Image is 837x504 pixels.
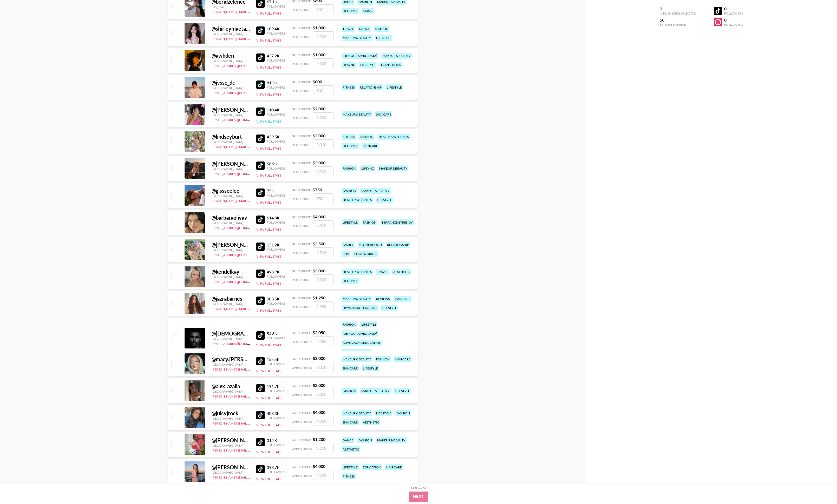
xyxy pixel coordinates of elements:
[292,8,312,12] span: Offer Price:
[362,464,382,470] div: education
[212,106,250,113] div: @ [PERSON_NAME].[PERSON_NAME]
[212,410,250,416] div: @ juicyjrock
[267,215,285,220] div: 614.8K
[292,80,312,84] span: Guide Price:
[212,194,250,198] div: [GEOGRAPHIC_DATA]
[292,411,312,415] span: Guide Price:
[313,220,334,230] input: 4,000
[375,410,392,416] div: lifestyle
[256,438,265,446] img: TikTok
[256,357,265,365] img: TikTok
[376,197,393,203] div: lifestyle
[267,357,285,362] div: 155.5K
[409,492,428,502] button: Next
[256,135,265,143] img: TikTok
[267,107,285,112] div: 110.4K
[292,465,312,469] span: Guide Price:
[342,349,372,355] div: makeup & beauty
[374,26,389,32] div: fashion
[342,446,360,452] div: aesthetic
[267,296,285,301] div: 303.5K
[394,356,411,362] div: haircare
[212,9,313,14] a: [PERSON_NAME][EMAIL_ADDRESS][PERSON_NAME][DOMAIN_NAME]
[292,242,312,246] span: Guide Price:
[342,305,378,311] div: diy/art/satisfaction
[342,26,355,32] div: travel
[724,17,743,23] div: 0
[342,296,372,302] div: makeup & beauty
[212,279,264,284] a: [EMAIL_ADDRESS][DOMAIN_NAME]
[313,470,334,480] input: 4,000
[212,160,250,167] div: @ [PERSON_NAME].kazarina
[380,62,402,68] div: transitions
[267,465,285,470] div: 393.7K
[381,219,414,225] div: terranceistrendy
[212,144,289,149] a: [PERSON_NAME][EMAIL_ADDRESS][DOMAIN_NAME]
[342,219,359,225] div: lifestyle
[292,366,312,369] span: Offer Price:
[212,187,250,194] div: @ gissseelee
[256,281,281,285] button: View Full Stats
[342,340,382,346] div: advocacy & education
[381,305,398,311] div: lifestyle
[256,189,265,197] img: TikTok
[375,35,392,41] div: lifestyle
[292,107,312,111] span: Guide Price:
[212,464,250,471] div: @ [PERSON_NAME]
[376,437,407,443] div: makeup & beauty
[256,411,265,419] img: TikTok
[313,437,325,442] strong: $ 1,200
[256,297,265,305] img: TikTok
[342,473,356,479] div: fitness
[342,188,357,194] div: fashion
[724,23,743,26] div: Followers
[292,278,312,282] span: Offer Price:
[359,84,383,90] div: relationship
[256,343,281,347] button: View Full Stats
[313,383,325,388] strong: $ 2,000
[342,111,372,117] div: makeup & beauty
[362,8,374,14] div: music
[256,396,281,400] button: View Full Stats
[313,416,334,426] input: 4,000
[292,305,312,309] span: Offer Price:
[292,420,312,424] span: Offer Price:
[267,389,285,393] div: Followers
[212,416,250,420] div: [GEOGRAPHIC_DATA]
[392,269,411,275] div: aesthetic
[313,356,325,361] strong: $ 3,000
[342,197,373,203] div: health / wellness
[256,173,281,177] button: View Full Stats
[375,356,391,362] div: fashion
[256,107,265,116] img: TikTok
[256,227,281,231] button: View Full Stats
[256,38,281,42] button: View Full Stats
[342,269,373,275] div: health / wellness
[313,295,325,300] strong: $ 1,250
[313,139,334,149] input: 3,000
[313,193,334,203] input: 750
[313,85,334,95] input: 800
[212,133,250,140] div: @ lindseyburt
[362,365,379,371] div: lifestyle
[292,384,312,388] span: Guide Price:
[267,85,285,89] div: Followers
[292,296,312,300] span: Guide Price:
[267,220,285,224] div: Followers
[256,270,265,278] img: TikTok
[267,134,285,139] div: 439.5K
[212,63,289,68] a: [EMAIL_ADDRESS][PERSON_NAME][DOMAIN_NAME]
[360,165,375,171] div: lipsync
[212,171,264,176] a: [EMAIL_ADDRESS][DOMAIN_NAME]
[212,306,289,311] a: [PERSON_NAME][EMAIL_ADDRESS][DOMAIN_NAME]
[313,106,325,111] strong: $ 2,000
[360,188,391,194] div: makeup & beauty
[342,419,359,425] div: skincare
[212,275,250,279] div: [GEOGRAPHIC_DATA]
[292,89,312,93] span: Offer Price:
[342,388,357,394] div: fashion
[267,58,285,62] div: Followers
[212,140,250,144] div: [GEOGRAPHIC_DATA]
[724,6,743,11] div: 0
[342,331,378,337] div: [DEMOGRAPHIC_DATA]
